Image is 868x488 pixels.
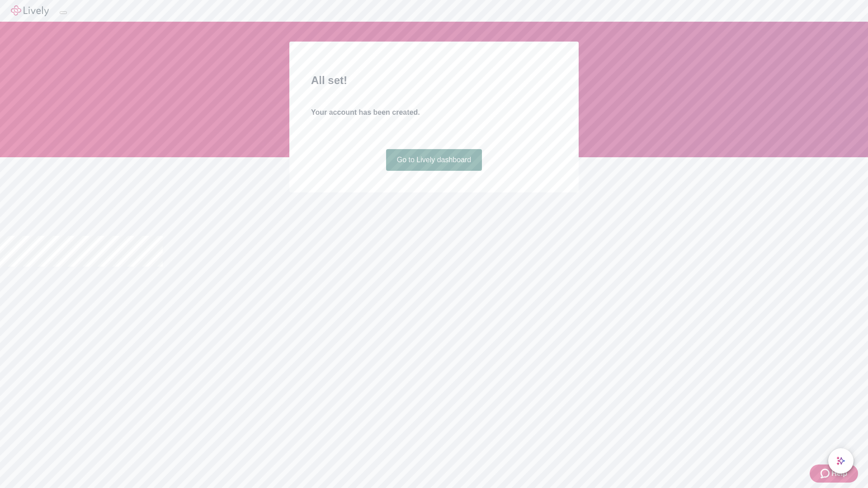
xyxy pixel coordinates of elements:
[311,72,557,89] h2: All set!
[828,448,854,474] button: chat
[821,468,831,479] svg: Zendesk support icon
[311,107,557,118] h4: Your account has been created.
[810,465,858,483] button: Zendesk support iconHelp
[11,5,49,16] img: Lively
[386,149,482,171] a: Go to Lively dashboard
[60,11,67,14] button: Log out
[831,468,847,479] span: Help
[836,456,845,465] svg: Lively AI Assistant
